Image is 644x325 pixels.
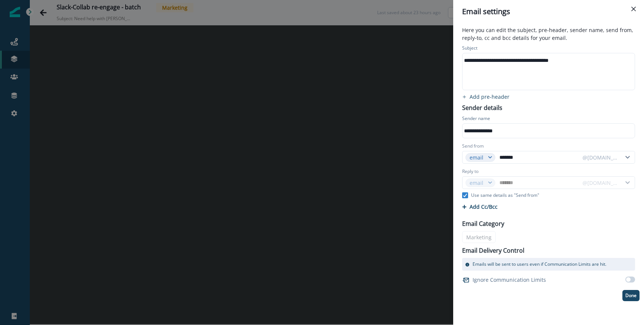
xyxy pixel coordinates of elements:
[462,115,490,123] p: Sender name
[458,102,507,112] p: Sender details
[470,154,484,161] div: email
[473,276,546,284] p: Ignore Communication Limits
[473,261,606,268] p: Emails will be sent to users even if Communication Limits are hit.
[462,168,479,175] label: Reply to
[583,154,618,161] div: @[DOMAIN_NAME]
[458,26,640,43] p: Here you can edit the subject, pre-header, sender name, send from, reply-to, cc and bcc details f...
[462,45,477,53] p: Subject
[622,290,640,301] button: Done
[462,203,498,210] button: Add Cc/Bcc
[462,143,484,149] label: Send from
[458,93,514,100] button: add preheader
[462,219,504,228] p: Email Category
[625,293,637,298] p: Done
[471,192,539,199] p: Use same details as "Send from"
[470,93,509,100] p: Add pre-header
[628,3,640,15] button: Close
[462,6,635,17] div: Email settings
[462,246,524,255] p: Email Delivery Control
